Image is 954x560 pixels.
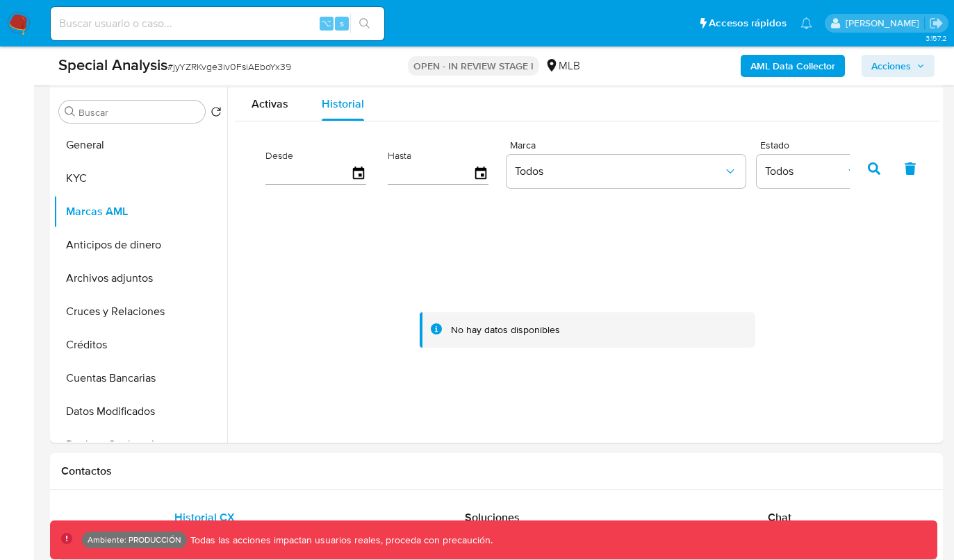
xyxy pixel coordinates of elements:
[54,162,227,195] button: KYC
[545,58,580,74] div: MLB
[58,53,167,76] b: Special Analysis
[51,15,384,33] input: Buscar usuario o caso...
[465,509,520,525] span: Soluciones
[340,17,344,30] span: s
[862,55,935,77] button: Acciones
[321,17,331,30] span: ⌥
[54,262,227,295] button: Archivos adjuntos
[929,16,944,31] a: Salir
[88,537,181,543] p: Ambiente: PRODUCCIÓN
[750,55,835,77] b: AML Data Collector
[846,17,924,30] p: mauro.ibarra@mercadolibre.com
[54,195,227,228] button: Marcas AML
[187,534,493,547] p: Todas las acciones impactan usuarios reales, proceda con precaución.
[800,17,812,29] a: Notificaciones
[350,14,379,33] button: search-icon
[54,295,227,328] button: Cruces y Relaciones
[54,362,227,395] button: Cuentas Bancarias
[408,56,539,76] p: OPEN - IN REVIEW STAGE I
[167,60,291,74] span: # jyYZRKvge3iv0FsiAEboYx39
[54,128,227,162] button: General
[54,428,227,461] button: Devices Geolocation
[79,106,199,119] input: Buscar
[61,464,932,478] h1: Contactos
[709,16,787,31] span: Accesos rápidos
[54,328,227,362] button: Créditos
[211,106,222,121] button: Volver al orden por defecto
[741,55,845,77] button: AML Data Collector
[65,106,76,117] button: Buscar
[54,228,227,262] button: Anticipos de dinero
[174,509,235,525] span: Historial CX
[926,33,947,44] span: 3.157.2
[871,55,911,77] span: Acciones
[768,509,791,525] span: Chat
[54,395,227,428] button: Datos Modificados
